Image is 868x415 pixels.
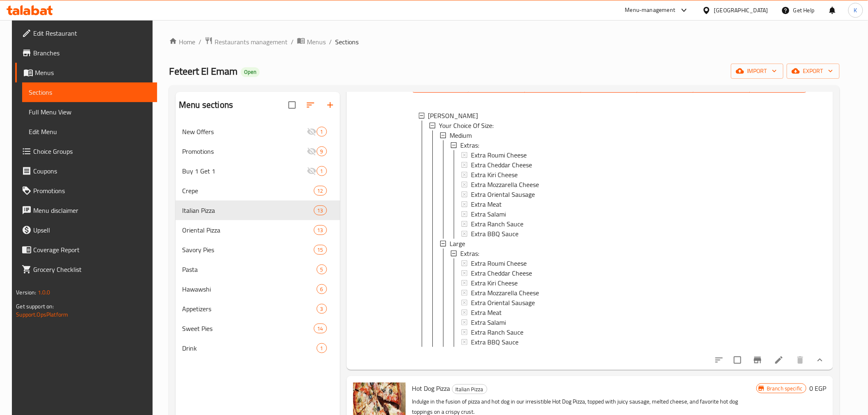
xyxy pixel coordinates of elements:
[314,226,327,234] span: 13
[283,96,301,114] span: Select all sections
[33,146,150,156] span: Choice Groups
[317,146,327,156] div: items
[182,284,316,294] span: Hawawshi
[176,201,340,220] div: Italian Pizza13
[471,337,519,347] span: Extra BBQ Sauce
[182,186,313,196] span: Crepe
[182,166,306,176] span: Buy 1 Get 1
[33,225,150,235] span: Upsell
[22,82,157,102] a: Sections
[314,187,327,195] span: 12
[439,121,493,130] span: Your Choice Of Size:
[471,308,502,317] span: Extra Meat
[471,219,523,229] span: Extra Ranch Sauce
[471,298,535,308] span: Extra Oriental Sausage
[15,23,157,43] a: Edit Restaurant
[176,181,340,201] div: Crepe12
[471,317,506,327] span: Extra Salami
[471,258,527,268] span: Extra Roumi Cheese
[329,37,332,47] li: /
[182,205,313,215] span: Italian Pizza
[460,140,479,150] span: Extras:
[176,319,340,338] div: Sweet Pies14
[317,265,327,274] div: items
[176,141,340,161] div: Promotions9
[182,324,313,333] div: Sweet Pies
[176,279,340,299] div: Hawawshi6
[179,99,233,111] h2: Menu sections
[38,287,50,298] span: 1.0.0
[169,37,195,47] a: Home
[314,186,327,196] div: items
[22,102,157,122] a: Full Menu View
[182,245,313,255] span: Savory Pies
[428,111,478,121] span: [PERSON_NAME]
[471,189,535,199] span: Extra Oriental Sausage
[15,43,157,63] a: Branches
[460,249,479,258] span: Extras:
[815,355,825,365] svg: Show Choices
[16,301,54,312] span: Get support on:
[810,383,827,394] h6: 0 EGP
[182,343,316,353] span: Drink
[182,265,316,274] span: Pasta
[215,37,288,47] span: Restaurants management
[317,167,327,175] span: 1
[15,260,157,279] a: Grocery Checklist
[182,225,313,235] span: Oriental Pizza
[471,160,532,170] span: Extra Cheddar Cheese
[317,343,327,353] div: items
[291,37,294,47] li: /
[314,246,327,254] span: 15
[709,350,729,370] button: sort-choices
[33,166,150,176] span: Coupons
[335,37,359,47] span: Sections
[763,385,806,392] span: Branch specific
[176,338,340,358] div: Drink1
[314,245,327,255] div: items
[738,66,777,76] span: import
[15,141,157,161] a: Choice Groups
[625,5,676,15] div: Menu-management
[471,229,519,239] span: Extra BBQ Sauce
[471,209,506,219] span: Extra Salami
[314,225,327,235] div: items
[317,128,327,136] span: 1
[182,127,306,137] div: New Offers
[22,122,157,141] a: Edit Menu
[307,127,317,137] svg: Inactive section
[729,351,746,369] span: Select to update
[176,220,340,240] div: Oriental Pizza13
[29,107,150,117] span: Full Menu View
[199,37,201,47] li: /
[33,265,150,274] span: Grocery Checklist
[471,278,518,288] span: Extra Kiri Cheese
[176,122,340,141] div: New Offers1
[16,309,68,320] a: Support.OpsPlatform
[774,355,784,365] a: Edit menu item
[169,36,840,47] nav: breadcrumb
[314,324,327,333] div: items
[29,87,150,97] span: Sections
[33,28,150,38] span: Edit Restaurant
[471,199,502,209] span: Extra Meat
[317,285,327,293] span: 6
[471,170,518,180] span: Extra Kiri Cheese
[314,325,327,333] span: 14
[15,161,157,181] a: Coupons
[748,350,767,370] button: Branch-specific-item
[317,266,327,274] span: 5
[317,284,327,294] div: items
[471,327,523,337] span: Extra Ranch Sauce
[471,288,539,298] span: Extra Mozzarella Cheese
[790,350,810,370] button: delete
[317,127,327,137] div: items
[317,344,327,352] span: 1
[33,186,150,196] span: Promotions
